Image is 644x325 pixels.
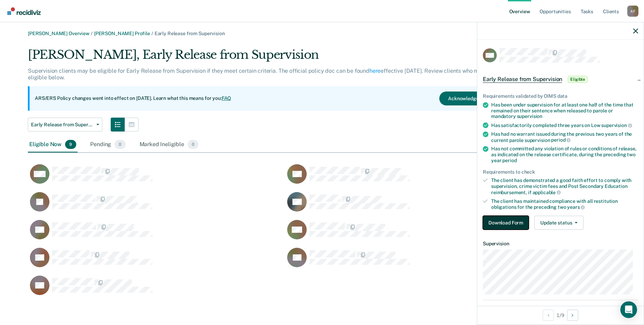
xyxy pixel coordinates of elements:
p: ARS/ERS Policy changes went into effect on [DATE]. Learn what this means for you: [35,95,231,102]
span: period [551,137,571,143]
button: Download Form [483,216,529,230]
div: Has had no warrant issued during the previous two years of the current parole supervision [491,131,638,143]
div: Has satisfactorily completed three years on Low [491,122,638,128]
span: 0 [115,140,125,149]
a: Navigate to form link [483,216,532,230]
div: [PERSON_NAME], Early Release from Supervision [28,48,511,68]
span: Early Release from Supervision [155,31,225,36]
span: Early Release from Supervision [31,122,94,128]
a: [PERSON_NAME] Overview [28,31,89,36]
span: / [89,31,94,36]
div: CaseloadOpportunityCell-04141261 [28,220,285,247]
button: Profile dropdown button [627,6,638,17]
span: period [502,158,517,163]
span: 0 [188,140,198,149]
div: Pending [89,137,127,152]
div: The client has demonstrated a good faith effort to comply with supervision, crime victim fees and... [491,177,638,195]
span: Early Release from Supervision [483,76,562,83]
div: CaseloadOpportunityCell-02814461 [28,164,285,192]
a: [PERSON_NAME] Profile [94,31,150,36]
span: years [567,204,585,210]
a: FAQ [222,95,231,101]
a: here [369,68,380,74]
div: CaseloadOpportunityCell-04193578 [285,220,542,247]
button: Next Opportunity [567,310,578,321]
div: Has not committed any violation of rules or conditions of release, as indicated on the release ce... [491,146,638,163]
span: supervision [517,113,542,119]
span: applicable [533,190,561,195]
div: CaseloadOpportunityCell-17439908 [285,247,542,275]
dt: Supervision [483,241,638,247]
div: Open Intercom Messenger [620,301,637,318]
span: / [150,31,155,36]
div: Early Release from SupervisionEligible [477,68,644,90]
div: Marked Ineligible [138,137,200,152]
span: Eligible [568,76,588,83]
button: Update status [534,216,583,230]
div: Has been under supervision for at least one half of the time that remained on their sentence when... [491,102,638,119]
div: Eligible Now [28,137,78,152]
span: 9 [65,140,76,149]
div: CaseloadOpportunityCell-50758311 [28,275,285,303]
div: CaseloadOpportunityCell-03644039 [285,192,542,220]
img: Recidiviz [7,7,41,15]
div: CaseloadOpportunityCell-03458992 [285,164,542,192]
div: Requirements to check [483,169,638,175]
button: Previous Opportunity [543,310,554,321]
div: The client has maintained compliance with all restitution obligations for the preceding two [491,198,638,210]
div: A F [627,6,638,17]
p: Supervision clients may be eligible for Early Release from Supervision if they meet certain crite... [28,68,493,81]
div: Requirements validated by OIMS data [483,93,638,99]
div: CaseloadOpportunityCell-03554569 [28,192,285,220]
div: CaseloadOpportunityCell-07169946 [28,247,285,275]
span: supervision [601,122,632,128]
div: 1 / 9 [477,306,644,324]
button: Acknowledge & Close [439,92,505,105]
